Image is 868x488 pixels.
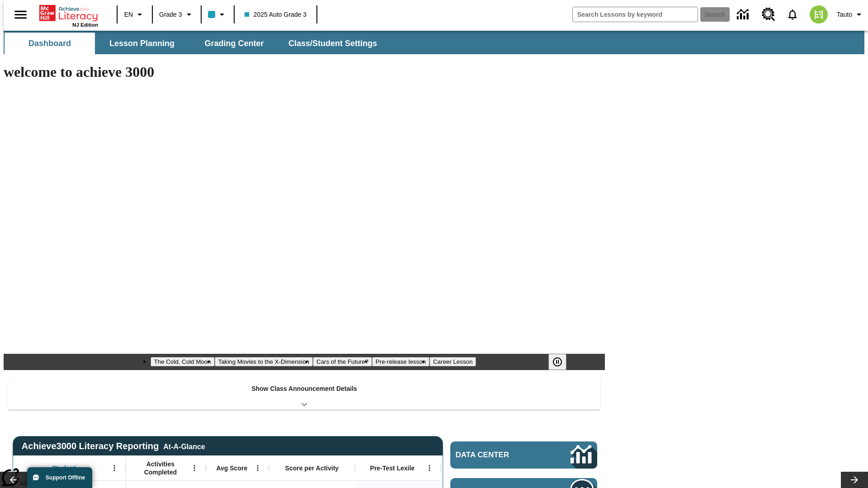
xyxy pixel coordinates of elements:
button: Open Menu [108,461,121,475]
span: Pre-Test Lexile [370,464,415,472]
button: Open Menu [188,461,201,475]
button: Grade: Grade 3, Select a grade [156,6,198,23]
h1: welcome to achieve 3000 [4,64,605,80]
a: Home [39,4,98,22]
span: Tauto [837,10,852,19]
button: Open side menu [7,1,34,28]
button: Slide 1 The Cold, Cold Moon [151,357,215,366]
button: Support Offline [27,467,92,488]
button: Open Menu [423,461,436,475]
button: Profile/Settings [833,6,868,23]
button: Slide 5 Career Lesson [429,357,476,366]
a: Notifications [781,3,804,26]
button: Class color is light blue. Change class color [204,6,231,23]
button: Dashboard [5,33,95,54]
button: Slide 4 Pre-release lesson [372,357,429,366]
span: Avg Score [216,464,247,472]
div: Pause [548,354,576,370]
button: Open Menu [251,461,264,475]
button: Class/Student Settings [281,33,384,54]
p: Show Class Announcement Details [251,384,357,394]
a: Resource Center, Will open in new tab [756,2,781,27]
button: Pause [548,354,566,370]
img: avatar image [810,5,828,23]
div: Home [39,3,98,28]
button: Slide 2 Taking Movies to the X-Dimension [215,357,313,366]
input: search field [573,7,698,22]
div: At-A-Glance [163,441,205,451]
button: Language: EN, Select a language [120,6,149,23]
button: Lesson Planning [97,33,187,54]
div: Show Class Announcement Details [8,379,600,410]
span: Data Center [456,450,540,460]
a: Data Center [450,441,597,469]
span: Support Offline [46,474,85,481]
span: 2025 Auto Grade 3 [245,10,307,19]
button: Grading Center [189,33,279,54]
span: NJ Edition [72,22,98,28]
div: SubNavbar [4,33,385,54]
a: Data Center [731,2,756,27]
span: Score per Activity [285,464,339,472]
span: Student [52,464,75,472]
div: SubNavbar [4,31,864,54]
span: Achieve3000 Literacy Reporting [22,441,205,451]
button: Lesson carousel, Next [841,472,868,488]
span: Activities Completed [131,460,190,476]
span: Grade 3 [159,10,182,19]
button: Slide 3 Cars of the Future? [313,357,372,366]
span: EN [124,10,133,19]
button: Select a new avatar [804,3,833,26]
